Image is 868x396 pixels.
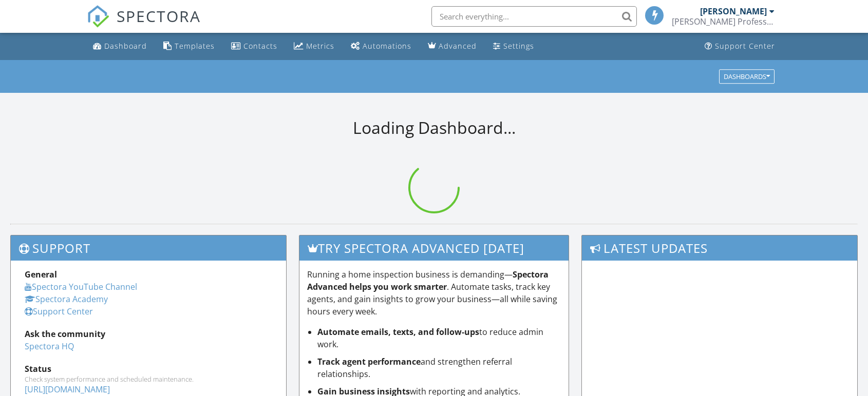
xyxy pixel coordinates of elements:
[317,326,561,350] li: to reduce admin work.
[307,268,561,318] p: Running a home inspection business is demanding— . Automate tasks, track key agents, and gain ins...
[25,363,272,375] div: Status
[104,41,147,51] div: Dashboard
[489,37,538,56] a: Settings
[159,37,219,56] a: Templates
[299,235,569,261] h3: Try spectora advanced [DATE]
[363,41,411,51] div: Automations
[25,281,137,292] a: Spectora YouTube Channel
[25,375,272,383] div: Check system performance and scheduled maintenance.
[227,37,281,56] a: Contacts
[424,37,481,56] a: Advanced
[700,6,767,16] div: [PERSON_NAME]
[87,5,109,28] img: The Best Home Inspection Software - Spectora
[25,269,57,280] strong: General
[25,306,93,317] a: Support Center
[431,6,637,27] input: Search everything...
[439,41,477,51] div: Advanced
[87,14,201,35] a: SPECTORA
[25,384,110,395] a: [URL][DOMAIN_NAME]
[25,341,74,352] a: Spectora HQ
[306,41,334,51] div: Metrics
[290,37,338,56] a: Metrics
[307,269,549,292] strong: Spectora Advanced helps you work smarter
[25,293,108,305] a: Spectora Academy
[243,41,277,51] div: Contacts
[317,355,561,380] li: and strengthen referral relationships.
[582,235,857,261] h3: Latest Updates
[117,5,201,27] span: SPECTORA
[701,37,779,56] a: Support Center
[719,69,775,84] button: Dashboards
[317,356,421,367] strong: Track agent performance
[11,235,286,261] h3: Support
[672,16,775,27] div: Sutton's Professional Home Inspections, LLC
[89,37,151,56] a: Dashboard
[347,37,416,56] a: Automations (Basic)
[317,326,479,338] strong: Automate emails, texts, and follow-ups
[503,41,534,51] div: Settings
[715,41,775,51] div: Support Center
[724,73,770,80] div: Dashboards
[25,328,272,340] div: Ask the community
[175,41,215,51] div: Templates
